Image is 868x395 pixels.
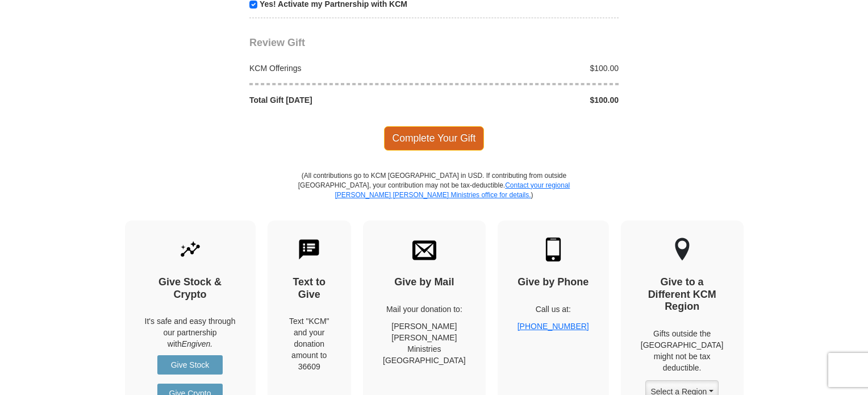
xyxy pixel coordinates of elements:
div: $100.00 [434,63,625,74]
i: Engiven. [182,339,212,348]
a: [PHONE_NUMBER] [518,322,589,331]
div: KCM Offerings [244,63,435,74]
p: [PERSON_NAME] [PERSON_NAME] Ministries [GEOGRAPHIC_DATA] [383,321,466,366]
h4: Give Stock & Crypto [145,276,236,301]
img: mobile.svg [541,238,565,261]
p: Call us at: [518,303,589,315]
div: $100.00 [434,94,625,106]
p: (All contributions go to KCM [GEOGRAPHIC_DATA] in USD. If contributing from outside [GEOGRAPHIC_D... [298,171,570,221]
h4: Give to a Different KCM Region [641,276,724,313]
div: Text "KCM" and your donation amount to 36609 [287,315,332,372]
img: text-to-give.svg [297,238,321,261]
p: Gifts outside the [GEOGRAPHIC_DATA] might not be tax deductible. [641,328,724,373]
img: other-region [674,238,690,261]
span: Review Gift [249,37,305,48]
h4: Text to Give [287,276,332,301]
img: envelope.svg [412,238,436,261]
h4: Give by Mail [383,276,466,289]
a: Give Stock [157,355,223,375]
img: give-by-stock.svg [178,238,202,261]
div: Total Gift [DATE] [244,94,435,106]
a: Contact your regional [PERSON_NAME] [PERSON_NAME] Ministries office for details. [335,181,570,199]
p: Mail your donation to: [383,303,466,315]
span: Complete Your Gift [384,126,485,150]
h4: Give by Phone [518,276,589,289]
p: It's safe and easy through our partnership with [145,315,236,350]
